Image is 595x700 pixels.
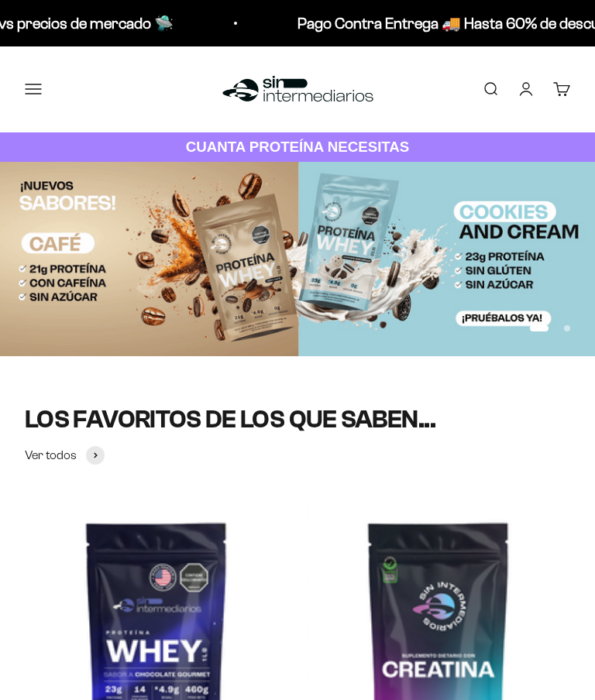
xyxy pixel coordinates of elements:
[186,139,410,155] strong: CUANTA PROTEÍNA NECESITAS
[25,445,77,465] span: Ver todos
[25,406,435,433] split-lines: LOS FAVORITOS DE LOS QUE SABEN...
[25,445,105,465] a: Ver todos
